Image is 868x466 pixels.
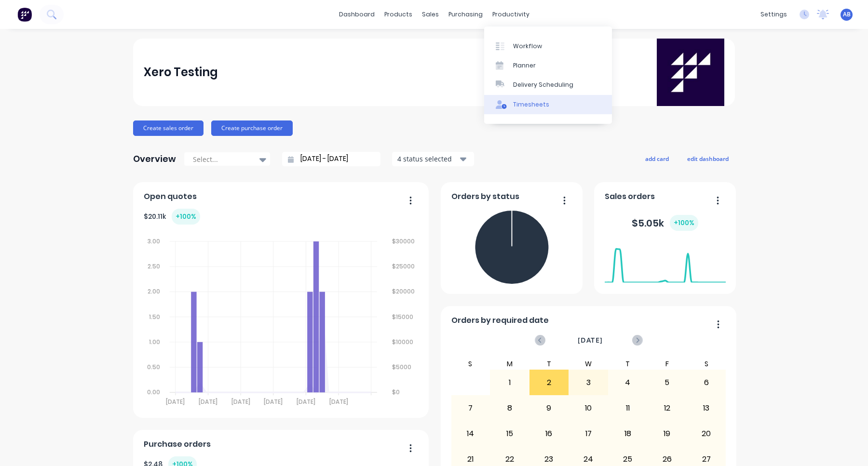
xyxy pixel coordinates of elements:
div: Delivery Scheduling [513,80,573,89]
div: + 100 % [670,215,698,231]
div: T [608,358,648,370]
div: productivity [488,7,534,22]
tspan: [DATE] [199,398,217,406]
button: 4 status selected [392,152,474,166]
tspan: $25000 [392,262,415,270]
tspan: $30000 [392,237,415,245]
div: S [687,358,726,370]
div: products [380,7,417,22]
div: sales [417,7,444,22]
div: T [529,358,569,370]
span: Orders by required date [451,315,549,326]
div: 14 [451,422,490,446]
tspan: $5000 [392,363,411,371]
div: S [451,358,490,370]
button: Create sales order [133,120,203,136]
div: 18 [609,422,647,446]
div: 3 [569,371,608,395]
button: Create purchase order [211,120,293,136]
div: 1 [490,371,529,395]
tspan: 1.50 [149,313,160,321]
div: 4 status selected [397,154,458,164]
tspan: 2.00 [147,287,160,295]
div: W [569,358,608,370]
div: purchasing [444,7,488,22]
div: 9 [530,396,569,420]
span: Purchase orders [144,439,211,450]
div: 13 [687,396,726,420]
tspan: 0.00 [147,388,160,397]
button: edit dashboard [681,152,735,165]
div: 16 [530,422,569,446]
div: 17 [569,422,608,446]
div: 8 [490,396,529,420]
tspan: [DATE] [297,398,315,406]
div: 10 [569,396,608,420]
tspan: 3.00 [147,237,160,245]
button: add card [639,152,675,165]
div: $ 20.11k [144,209,200,225]
tspan: $0 [392,388,400,397]
div: F [647,358,687,370]
div: 20 [687,422,726,446]
div: + 100 % [172,209,200,225]
tspan: 0.50 [147,363,160,371]
span: Orders by status [451,191,519,202]
div: 19 [648,422,686,446]
tspan: $20000 [392,287,415,295]
a: Planner [484,56,612,75]
a: Delivery Scheduling [484,75,612,94]
div: Planner [513,61,536,70]
div: 15 [490,422,529,446]
div: settings [756,7,792,22]
div: 2 [530,371,569,395]
div: Workflow [513,42,542,51]
span: Sales orders [605,191,655,202]
tspan: [DATE] [231,398,250,406]
div: Xero Testing [144,63,218,82]
tspan: [DATE] [166,398,185,406]
div: 12 [648,396,686,420]
span: AB [843,10,851,19]
tspan: $10000 [392,338,413,346]
div: 7 [451,396,490,420]
div: 11 [609,396,647,420]
tspan: [DATE] [264,398,283,406]
span: Open quotes [144,191,197,202]
tspan: $15000 [392,313,413,321]
div: Overview [133,149,176,169]
img: Xero Testing [657,39,724,106]
a: Timesheets [484,95,612,114]
span: [DATE] [578,335,603,346]
img: Factory [17,7,32,22]
div: 4 [609,371,647,395]
tspan: 2.50 [147,262,160,270]
div: M [490,358,529,370]
a: dashboard [334,7,380,22]
div: 5 [648,371,686,395]
a: Workflow [484,36,612,55]
div: 6 [687,371,726,395]
div: Timesheets [513,100,549,109]
tspan: 1.00 [149,338,160,346]
div: $ 5.05k [632,215,698,231]
tspan: [DATE] [329,398,348,406]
